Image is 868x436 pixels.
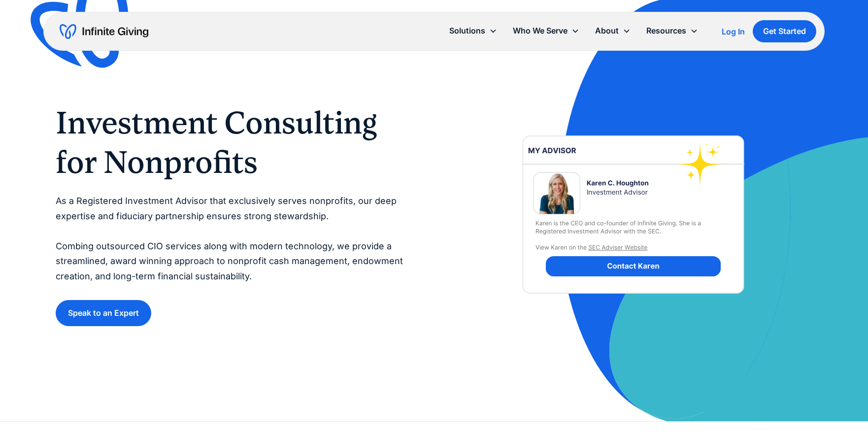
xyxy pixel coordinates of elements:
div: Resources [638,20,706,41]
div: Who We Serve [505,20,587,41]
div: About [587,20,638,41]
div: Solutions [449,24,485,37]
div: Log In [722,28,745,35]
p: As a Registered Investment Advisor that exclusively serves nonprofits, our deep expertise and fid... [56,194,414,284]
h1: Investment Consulting for Nonprofits [56,103,414,182]
div: Resources [646,24,686,37]
a: Get Started [753,20,816,42]
a: home [60,24,148,39]
a: Speak to an Expert [56,300,151,326]
div: Solutions [441,20,505,41]
div: Who We Serve [513,24,568,37]
img: investment-advisor-nonprofit-financial [501,95,765,335]
div: About [595,24,619,37]
a: Log In [722,26,745,37]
